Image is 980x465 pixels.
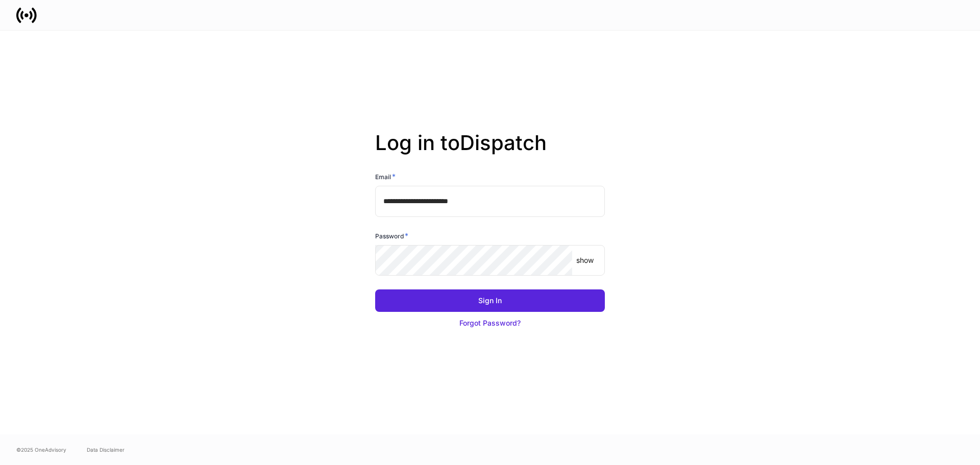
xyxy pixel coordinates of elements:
button: Sign In [375,289,605,312]
p: show [576,255,594,265]
button: Forgot Password? [375,312,605,334]
h6: Password [375,231,408,241]
a: Data Disclaimer [87,446,125,454]
div: Forgot Password? [459,318,521,328]
h6: Email [375,172,396,182]
div: Sign In [478,296,502,306]
span: © 2025 OneAdvisory [16,446,66,454]
h2: Log in to Dispatch [375,131,605,172]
